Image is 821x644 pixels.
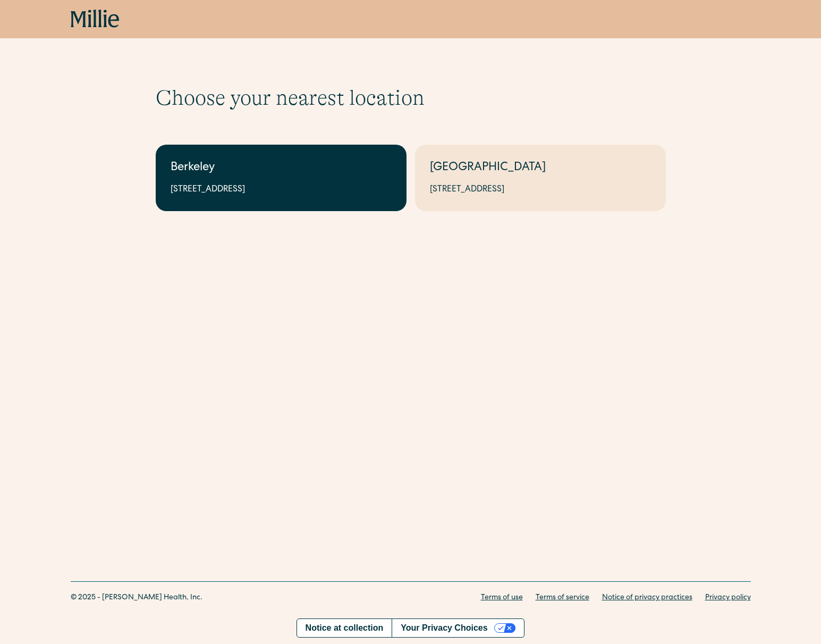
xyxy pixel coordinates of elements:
[430,160,651,177] div: [GEOGRAPHIC_DATA]
[415,145,666,211] a: [GEOGRAPHIC_DATA][STREET_ADDRESS]
[430,183,651,196] div: [STREET_ADDRESS]
[171,160,392,177] div: Berkeley
[705,592,751,604] a: Privacy policy
[536,592,589,604] a: Terms of service
[156,145,407,211] a: Berkeley[STREET_ADDRESS]
[156,85,666,111] h1: Choose your nearest location
[481,592,523,604] a: Terms of use
[392,619,524,637] button: Your Privacy Choices
[71,592,202,604] div: © 2025 - [PERSON_NAME] Health, Inc.
[602,592,692,604] a: Notice of privacy practices
[171,183,392,196] div: [STREET_ADDRESS]
[297,619,392,637] a: Notice at collection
